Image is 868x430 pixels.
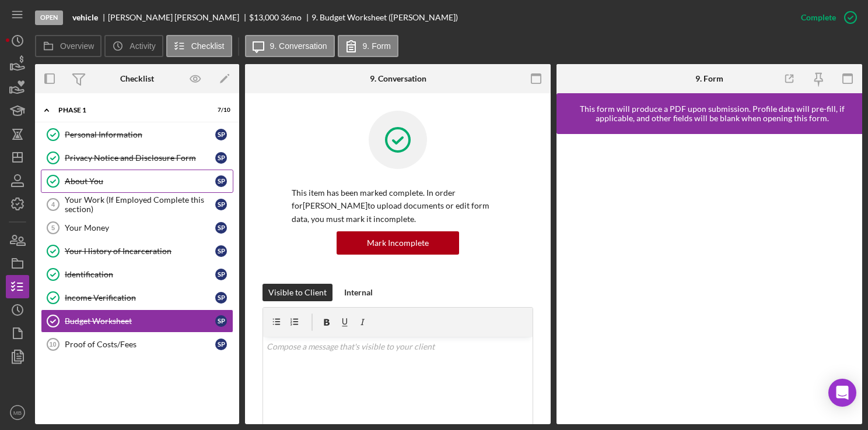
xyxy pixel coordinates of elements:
div: 9. Conversation [370,74,426,83]
div: 7 / 10 [209,107,230,114]
text: MB [13,410,22,416]
tspan: 10 [49,341,56,348]
div: Budget Worksheet [65,316,215,326]
a: Identificationsp [41,263,233,286]
a: Budget Worksheetsp [41,309,233,333]
div: This form will produce a PDF upon submission. Profile data will pre-fill, if applicable, and othe... [562,104,862,123]
div: 36 mo [281,13,302,22]
button: Overview [35,35,101,57]
label: Activity [129,41,155,51]
div: s p [215,152,227,164]
a: Personal Informationsp [41,123,233,146]
div: Your Work (If Employed Complete this section) [65,195,215,214]
div: Complete [801,6,836,29]
tspan: 5 [51,224,55,231]
div: Your History of Incarceration [65,246,215,256]
div: Mark Incomplete [367,231,429,255]
button: Activity [104,35,163,57]
div: s p [215,175,227,187]
div: Checklist [120,74,154,83]
b: vehicle [72,13,98,22]
a: 5Your Moneysp [41,216,233,239]
a: 10Proof of Costs/Feessp [41,333,233,356]
div: s p [215,269,227,280]
div: s p [215,292,227,304]
div: s p [215,222,227,234]
div: s p [215,199,227,210]
div: Visible to Client [268,284,327,301]
div: Phase 1 [58,107,201,114]
label: 9. Conversation [270,41,327,51]
div: s p [215,339,227,350]
iframe: Lenderfit form [568,146,852,413]
div: 9. Budget Worksheet ([PERSON_NAME]) [311,13,458,22]
div: Open [35,10,63,25]
div: Open Intercom Messenger [828,379,856,407]
div: [PERSON_NAME] [PERSON_NAME] [108,13,249,22]
tspan: 4 [51,201,55,208]
div: 9. Form [695,74,723,83]
div: About You [65,177,215,186]
div: Income Verification [65,293,215,302]
a: Income Verificationsp [41,286,233,309]
a: About Yousp [41,170,233,193]
p: This item has been marked complete. In order for [PERSON_NAME] to upload documents or edit form d... [292,186,504,225]
div: Proof of Costs/Fees [65,340,215,349]
div: s p [215,129,227,140]
label: Checklist [191,41,225,51]
button: Mark Incomplete [337,231,459,255]
button: 9. Form [338,35,398,57]
a: 4Your Work (If Employed Complete this section)sp [41,193,233,216]
div: Your Money [65,223,215,232]
span: $13,000 [249,12,279,22]
div: Personal Information [65,130,215,139]
button: Checklist [166,35,232,57]
button: Internal [338,284,379,301]
a: Privacy Notice and Disclosure Formsp [41,146,233,170]
div: s p [215,245,227,257]
label: Overview [60,41,94,51]
button: Visible to Client [262,284,332,301]
button: Complete [789,6,862,29]
div: Internal [344,284,373,301]
button: MB [6,401,29,424]
div: s p [215,315,227,327]
div: Privacy Notice and Disclosure Form [65,153,215,163]
button: 9. Conversation [245,35,335,57]
label: 9. Form [363,41,391,51]
a: Your History of Incarcerationsp [41,239,233,263]
div: Identification [65,270,215,279]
